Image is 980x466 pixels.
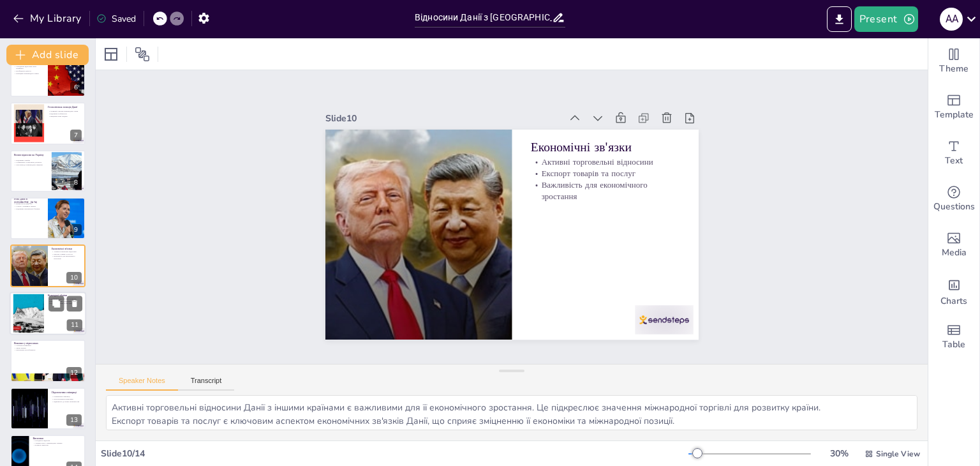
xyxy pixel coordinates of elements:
[14,203,44,206] p: Вплив на політику ЄС
[10,387,85,430] div: 13
[33,439,82,442] p: Складність відносин
[10,102,85,144] div: 7
[52,390,82,394] p: Перспективи співпраці
[33,442,82,444] p: Активна роль у міжнародних справах
[6,45,89,65] button: Add slide
[52,400,82,403] p: Відкритість до нових можливостей
[10,150,85,192] div: 8
[10,292,86,335] div: 11
[415,8,552,27] input: Insert title
[379,45,599,152] div: Slide 10
[106,395,917,430] textarea: Активні торговельні відносини Данії з іншими країнами є важливими для її економічного зростання. ...
[70,130,82,141] div: 7
[48,296,64,311] button: Duplicate Slide
[52,250,82,253] p: Активні торговельні відносини
[10,340,85,382] div: 12
[96,13,136,25] div: Saved
[66,367,82,379] div: 12
[824,447,854,460] div: 30 %
[48,297,82,300] p: Зміцнення відносин через культуру
[876,449,920,459] span: Single View
[14,207,44,210] p: Підтримка європейської безпеки
[549,169,690,241] p: Активні торговельні відносини
[14,205,44,207] p: Участь у прийнятті рішень
[928,222,979,268] div: Add images, graphics, shapes or video
[10,197,85,239] div: 9
[70,177,82,188] div: 8
[928,176,979,222] div: Get real-time input from your audience
[535,190,681,272] p: Важливість для економічного зростання
[854,6,918,32] button: Present
[14,159,48,162] p: Підтримка України
[928,268,979,314] div: Add charts and graphs
[48,115,82,117] p: Зміцнення прав людини
[10,244,85,287] div: 10
[942,338,965,352] span: Table
[66,414,82,426] div: 13
[14,72,44,75] p: Принципи міжнародного права
[70,224,82,236] div: 9
[928,38,979,84] div: Change the overall theme
[48,294,82,297] p: Культурні обміни
[928,84,979,130] div: Add ready made slides
[942,246,967,260] span: Media
[10,55,85,97] div: 6
[52,246,82,250] p: Економічні зв'язки
[101,447,688,460] div: Slide 10 / 14
[10,8,87,29] button: My Library
[52,255,82,259] p: Важливість для економічного зростання
[939,62,969,76] span: Theme
[827,6,852,32] button: Export to PowerPoint
[14,163,48,166] p: Залучення до міжнародних ініціатив
[52,252,82,255] p: Експорт товарів та послуг
[52,398,82,400] p: Нові економічні ініціативи
[544,179,685,251] p: Експорт товарів та послуг
[52,395,82,398] p: Розширення співпраці
[33,437,82,440] p: Висновки
[67,296,82,311] button: Delete Slide
[14,197,44,204] p: Роль Данії в [GEOGRAPHIC_DATA]
[14,65,44,70] p: Ускладнені відносини через конфлікти
[101,44,121,64] div: Layout
[70,82,82,93] div: 6
[14,345,82,347] p: Глобальні конфлікти
[945,154,963,168] span: Text
[48,105,82,109] p: Геополітична позиція Данії
[940,6,963,32] button: A A
[48,113,82,116] p: Підтримка стабільності
[14,70,44,73] p: Необхідність діалогу
[14,153,48,156] p: Вплив відносин на Україну
[178,377,235,391] button: Transcript
[14,349,82,352] p: Економічна нестабільність
[14,161,48,163] p: Гуманітарна та військова допомога
[554,153,697,230] p: Економічні зв'язки
[33,444,82,447] p: Розвиток відносин
[48,110,82,113] p: Активний учасник міжнародних справ
[940,294,967,308] span: Charts
[928,314,979,360] div: Add a table
[67,319,82,331] div: 11
[928,130,979,176] div: Add text boxes
[48,300,82,303] p: Програми обміну студентами
[106,377,178,391] button: Speaker Notes
[14,347,82,349] p: Зміни клімату
[14,342,82,345] p: Виклики у відносинах
[935,108,974,122] span: Template
[940,8,963,31] div: A A
[66,272,82,283] div: 10
[933,200,975,214] span: Questions
[48,303,82,305] p: Художні виставки та фестивалі
[135,47,150,62] span: Position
